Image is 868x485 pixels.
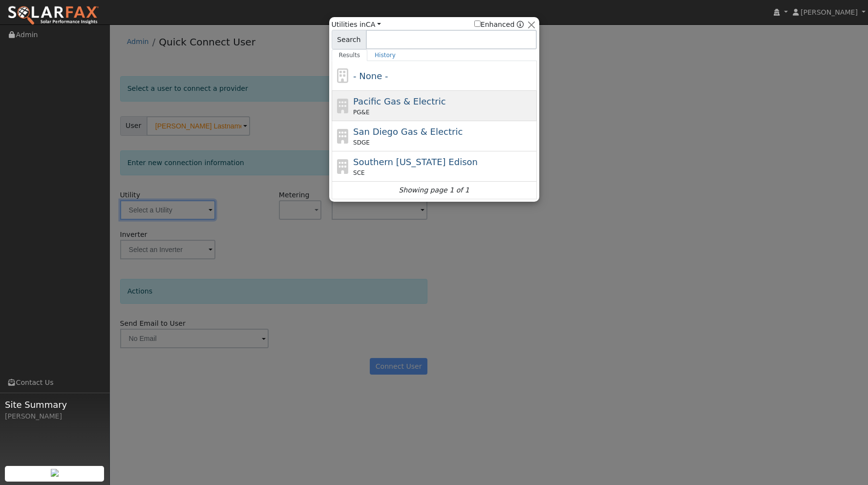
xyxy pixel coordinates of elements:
img: retrieve [51,469,59,477]
span: Search [332,30,366,49]
input: Enhanced [474,21,481,27]
a: CA [366,21,381,28]
img: SolarFax [7,5,99,26]
span: - None - [353,71,388,81]
i: Showing page 1 of 1 [399,185,469,195]
a: History [367,49,403,61]
label: Enhanced [474,20,515,30]
div: [PERSON_NAME] [5,411,105,422]
a: Enhanced Providers [517,21,524,28]
span: PG&E [353,108,369,117]
span: SCE [353,169,365,177]
a: Results [332,49,368,61]
span: SDGE [353,138,370,147]
span: San Diego Gas & Electric [353,127,463,137]
span: Utilities in [332,20,381,30]
span: Southern [US_STATE] Edison [353,157,478,167]
span: Site Summary [5,398,105,411]
span: Show enhanced providers [474,20,524,30]
span: Pacific Gas & Electric [353,96,445,106]
span: [PERSON_NAME] [801,8,858,16]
